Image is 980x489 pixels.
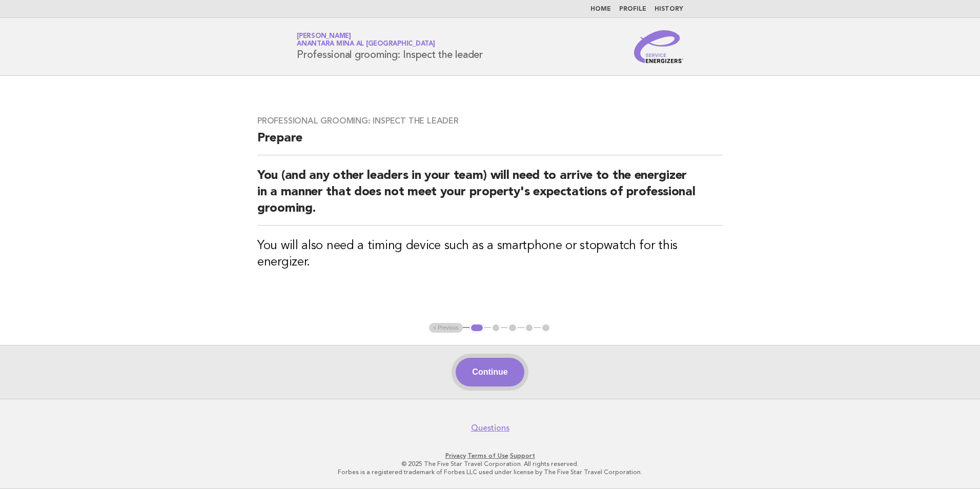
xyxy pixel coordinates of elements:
a: Profile [619,6,646,12]
p: Forbes is a registered trademark of Forbes LLC used under license by The Five Star Travel Corpora... [176,468,804,476]
p: · · [176,452,804,460]
a: Home [590,6,611,12]
a: Privacy [445,452,466,459]
button: 1 [469,323,484,333]
a: Terms of Use [467,452,508,459]
h1: Professional grooming: Inspect the leader [297,33,483,60]
button: Continue [456,358,524,386]
p: © 2025 The Five Star Travel Corporation. All rights reserved. [176,460,804,468]
img: Service Energizers [634,30,683,63]
a: [PERSON_NAME]Anantara Mina al [GEOGRAPHIC_DATA] [297,33,435,47]
h3: You will also need a timing device such as a smartphone or stopwatch for this energizer. [257,238,723,271]
span: Anantara Mina al [GEOGRAPHIC_DATA] [297,41,435,48]
a: History [655,6,683,12]
h2: Prepare [257,130,723,155]
h3: Professional grooming: Inspect the leader [257,116,723,126]
a: Questions [471,423,509,433]
a: Support [510,452,535,459]
h2: You (and any other leaders in your team) will need to arrive to the energizer in a manner that do... [257,168,723,226]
